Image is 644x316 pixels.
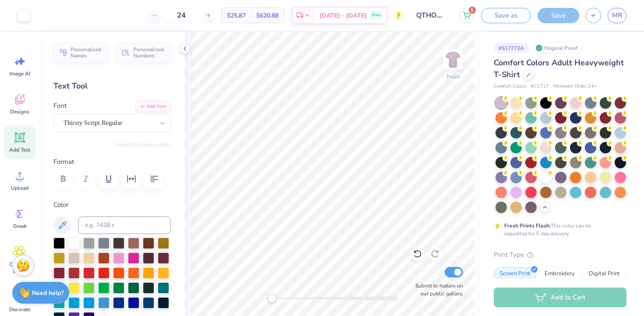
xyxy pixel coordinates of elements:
button: Switch to Greek Letters [116,141,171,148]
input: – – [164,7,198,23]
label: Font [53,101,67,111]
label: Submit to feature on our public gallery. [410,282,463,298]
div: Accessibility label [267,294,276,303]
span: Clipart & logos [5,261,34,275]
input: e.g. 7428 c [78,217,171,234]
div: This color can be expedited for 5 day delivery. [504,222,612,238]
span: Decorate [9,306,30,313]
div: Embroidery [539,267,580,280]
div: Digital Print [583,267,626,280]
span: Greek [13,223,27,230]
span: $620.88 [256,11,279,20]
span: Free [372,12,380,18]
span: 1 [469,7,476,14]
span: Personalized Names [71,46,103,59]
div: Text Tool [53,80,171,92]
a: MR [608,8,626,23]
div: Print Type [494,250,626,260]
span: $25.87 [227,11,246,20]
span: Minimum Order: 24 + [553,83,597,90]
span: # C1717 [531,83,549,90]
span: Upload [11,185,28,192]
div: Front [447,73,460,81]
span: Comfort Colors Adult Heavyweight T-Shirt [494,57,624,80]
button: Save as [481,8,531,23]
label: Format [53,157,171,167]
span: Image AI [10,70,30,77]
span: Designs [10,108,29,115]
div: # 517773A [494,43,529,53]
span: Personalized Numbers [133,46,166,59]
div: Original Proof [533,43,582,53]
input: Untitled Design [410,7,453,24]
img: Front [444,51,462,68]
label: Color [53,200,171,210]
button: Add Font [135,101,171,112]
button: Personalized Names [53,43,108,63]
span: Comfort Colors [494,83,526,90]
strong: Fresh Prints Flash: [504,222,551,229]
button: 1 [459,8,474,23]
span: MR [612,11,622,21]
div: Screen Print [494,267,536,280]
span: Add Text [9,146,30,153]
button: Personalized Numbers [116,43,171,63]
strong: Need help? [32,289,64,297]
span: [DATE] - [DATE] [319,11,367,20]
